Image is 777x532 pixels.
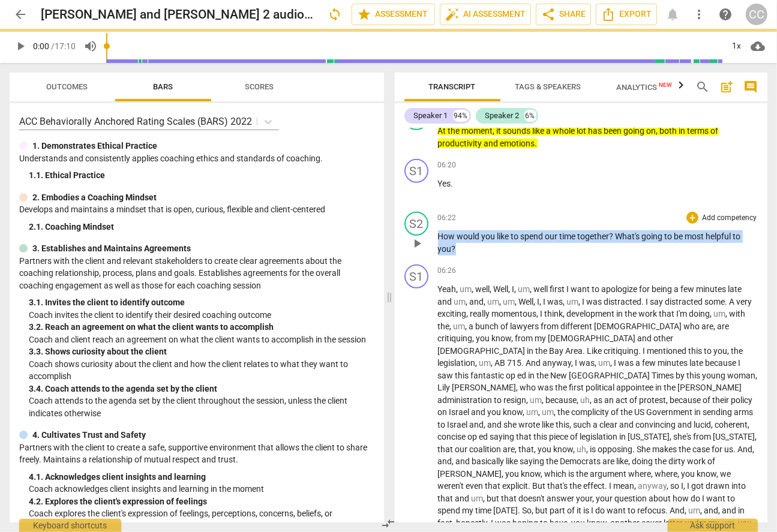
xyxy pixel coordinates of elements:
[438,333,473,343] span: critiquing
[504,395,527,405] span: resign
[604,126,624,136] span: been
[29,383,374,395] div: 3. 4. Coach attends to the agenda set by the client
[154,82,173,91] span: Bars
[527,346,536,356] span: in
[733,232,741,241] span: to
[540,297,544,306] span: ,
[457,284,460,294] span: ,
[647,346,689,356] span: mentioned
[543,358,572,368] span: anyway
[542,395,546,405] span: ,
[674,284,681,294] span: a
[454,297,466,306] span: Filler word
[604,346,639,356] span: critiquing
[676,371,687,380] span: by
[665,232,674,241] span: to
[695,80,710,94] span: search
[535,333,548,343] span: my
[589,126,604,136] span: has
[473,333,476,343] span: ,
[493,126,497,136] span: ,
[500,297,503,306] span: ,
[471,371,506,380] span: fantastic
[445,7,460,22] span: auto_fix_high
[530,284,534,294] span: ,
[702,321,714,331] span: are
[583,297,587,306] span: I
[328,7,342,22] div: Saving...
[741,77,760,97] button: Show/Hide comments
[500,139,535,148] span: emotions
[730,297,737,306] span: A
[438,266,457,276] span: 06:26
[509,284,512,294] span: ,
[518,284,530,294] span: Filler word
[526,358,543,368] span: And
[730,309,746,318] span: with
[352,4,435,25] button: Assessment
[535,139,538,148] span: .
[616,83,672,92] span: Analytics
[501,321,511,331] span: of
[689,346,704,356] span: this
[595,321,684,331] span: [DEMOGRAPHIC_DATA]
[520,383,538,392] span: who
[503,126,533,136] span: sounds
[575,358,580,368] span: I
[647,126,656,136] span: on
[538,297,540,306] span: I
[404,265,428,288] div: Change speaker
[485,110,520,122] div: Speaker 2
[739,358,741,368] span: I
[407,234,427,253] button: Play
[29,309,374,321] p: Coach invites the client to identify their desired coaching outcome
[689,309,710,318] span: doing
[517,383,520,392] span: ,
[453,110,469,122] div: 94%
[80,35,101,57] button: Volume
[537,309,541,318] span: ,
[29,169,374,182] div: 1. 1. Ethical Practice
[746,4,767,25] button: CC
[32,191,157,204] p: 2. Embodies a Coaching Mindset
[714,309,726,318] span: Filler word
[29,358,374,383] p: Coach shows curiosity about the client and how the client relates to what they want to accomplish
[538,383,556,392] span: was
[639,346,643,356] span: .
[581,395,590,405] span: Filler word
[567,284,571,294] span: I
[19,519,121,532] div: Keyboard shortcuts
[547,126,553,136] span: a
[484,139,500,148] span: and
[503,297,515,306] span: Filler word
[460,284,472,294] span: Filler word
[681,284,697,294] span: few
[605,395,616,405] span: an
[438,179,451,188] span: Yes
[569,371,652,380] span: [GEOGRAPHIC_DATA]
[404,212,428,236] div: Change speaker
[728,371,756,380] span: woman
[512,333,515,343] span: ,
[590,395,594,405] span: ,
[454,321,466,331] span: Filler word
[438,160,457,170] span: 06:20
[537,371,551,380] span: the
[725,37,748,56] div: 1x
[602,284,640,294] span: apologize
[652,284,674,294] span: being
[577,126,589,136] span: lot
[654,333,674,343] span: other
[494,395,504,405] span: to
[678,383,742,392] span: [PERSON_NAME]
[571,284,592,294] span: want
[704,346,714,356] span: to
[381,516,395,531] span: compare_arrows
[32,140,157,152] p: 1. Demonstrates Ethical Practice
[553,126,577,136] span: whole
[495,358,508,368] span: AB
[470,309,492,318] span: really
[660,126,679,136] span: both
[706,358,739,368] span: because
[595,358,599,368] span: ,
